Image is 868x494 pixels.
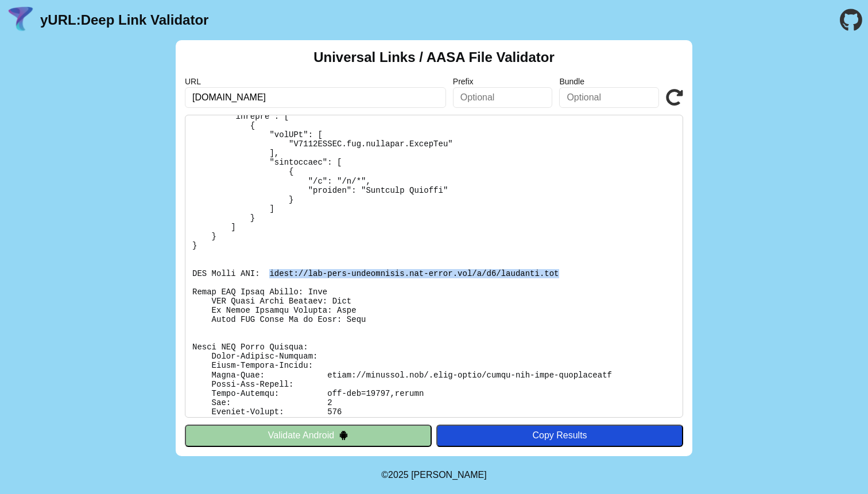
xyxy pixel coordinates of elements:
input: Optional [559,87,659,108]
label: URL [185,77,446,86]
img: yURL Logo [6,5,36,35]
a: Michael Ibragimchayev's Personal Site [411,470,487,480]
h2: Universal Links / AASA File Validator [313,49,555,65]
span: 2025 [388,470,409,480]
label: Prefix [453,77,553,86]
button: Validate Android [185,425,432,446]
input: Optional [453,87,553,108]
footer: © [381,456,486,494]
input: Required [185,87,446,108]
pre: Lorem ipsu do: sitam://consecte.adi/.elit-seddo/eiusm-tem-inci-utlaboreetd Ma Aliquaen: Admi Veni... [185,115,683,418]
label: Bundle [559,77,659,86]
div: Copy Results [442,430,677,441]
img: droidIcon.svg [339,430,348,440]
a: yURL:Deep Link Validator [40,12,208,28]
button: Copy Results [436,425,683,446]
